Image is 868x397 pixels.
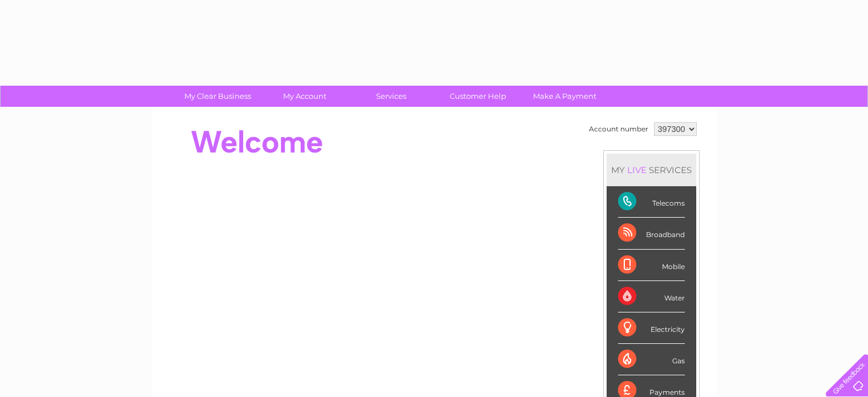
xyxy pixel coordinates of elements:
[618,281,685,312] div: Water
[618,344,685,375] div: Gas
[607,154,696,186] div: MY SERVICES
[618,186,685,218] div: Telecoms
[618,250,685,281] div: Mobile
[171,86,265,107] a: My Clear Business
[618,312,685,344] div: Electricity
[618,218,685,249] div: Broadband
[625,165,649,175] div: LIVE
[586,119,651,139] td: Account number
[431,86,525,107] a: Customer Help
[257,86,352,107] a: My Account
[518,86,612,107] a: Make A Payment
[344,86,438,107] a: Services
